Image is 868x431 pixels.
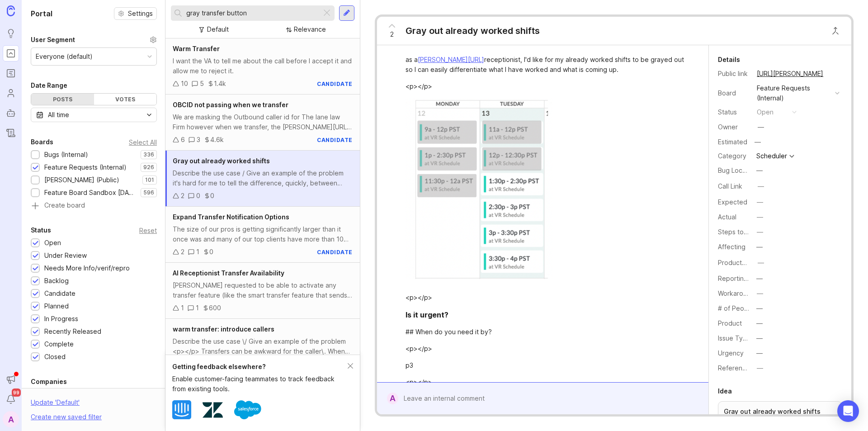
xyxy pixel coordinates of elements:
label: Affecting [718,243,745,251]
span: Warm Transfer [173,45,220,52]
div: candidate [317,80,353,88]
svg: toggle icon [142,111,156,118]
div: Candidate [44,289,75,298]
p: Gray out already worked shifts [724,407,836,416]
div: Status [31,225,51,236]
div: — [757,197,763,207]
div: — [757,227,763,237]
div: 3 [197,135,200,145]
a: [PERSON_NAME][URL] [418,56,484,63]
a: Autopilot [3,105,19,121]
label: Actual [718,213,736,221]
div: Recently Released [44,327,101,336]
button: Call Link [755,180,767,192]
div: <p></p> [406,293,690,303]
a: AI Receptionist Transfer Availability[PERSON_NAME] requested to be able to activate any transfer ... [165,263,360,319]
div: Status [718,107,750,117]
div: Getting feedback elsewhere? [172,362,348,372]
button: Expected [754,196,766,208]
div: candidate [317,136,353,144]
p: 926 [143,164,154,171]
div: Public link [718,69,750,79]
button: Reference(s) [754,362,766,374]
div: Open [44,238,61,248]
h1: Portal [31,8,52,19]
div: Relevance [294,24,326,34]
div: 2 [181,247,184,257]
div: Details [718,54,740,65]
div: Needs More Info/verif/repro [44,263,130,273]
div: Complete [44,339,74,349]
div: A [387,393,398,404]
div: Is it urgent? [406,309,448,320]
div: Enable customer-facing teammates to track feedback from existing tools. [172,374,348,394]
a: Portal [3,45,19,62]
label: ProductboardID [718,259,766,266]
a: Ideas [3,25,19,42]
div: 600 [209,303,221,313]
div: Feature Board Sandbox [DATE] [44,188,136,198]
div: Idea [718,386,732,397]
div: Feature Requests (Internal) [44,162,127,172]
div: 6 [181,135,185,145]
button: ProductboardID [755,257,767,269]
div: <p></p> [406,81,690,91]
div: Date Range [31,80,67,91]
button: Steps to Reproduce [754,226,766,238]
label: # of People Affected [718,304,782,312]
div: candidate [317,248,353,256]
div: Owner [718,122,750,132]
div: The size of our pros is getting significantly larger than it once was and many of our top clients... [173,224,353,244]
div: Default [207,24,229,34]
div: — [756,318,763,328]
div: Select All [129,140,157,145]
div: We are masking the Outbound caller id for The lane law Firm however when we transfer, the [PERSON... [173,112,353,132]
div: 1 [181,303,184,313]
div: Create new saved filter [31,412,102,422]
div: [PERSON_NAME] requested to be able to activate any transfer feature (like the smart transfer feat... [173,280,353,300]
span: Expand Transfer Notification Options [173,213,289,221]
div: — [756,333,763,343]
button: Workaround [754,288,766,299]
a: Expand Transfer Notification OptionsThe size of our pros is getting significantly larger than it ... [165,207,360,263]
label: Reporting Team [718,275,766,282]
div: — [757,363,763,373]
label: Urgency [718,349,744,357]
a: OBCID not passing when we transferWe are masking the Outbound caller id for The lane law Firm how... [165,95,360,151]
div: — [757,289,763,298]
label: Bug Location [718,166,757,174]
div: Describe the use case \/ Give an example of the problem <p></p> Transfers can be awkward for the ... [173,336,353,356]
div: Bugs (Internal) [44,150,88,160]
a: Create board [31,202,157,210]
label: Issue Type [718,334,751,342]
label: Product [718,319,742,327]
p: 101 [145,176,154,184]
div: Feature Requests (Internal) [757,83,831,103]
button: Close button [826,22,844,40]
div: ## When do you need it by? [406,327,690,337]
span: 99 [12,388,21,397]
div: Boards [31,137,53,147]
label: Call Link [718,182,742,190]
div: Posts [31,94,94,105]
div: Votes [94,94,157,105]
div: 1 [196,303,199,313]
div: Gray out already worked shifts [406,24,540,37]
a: Settings [114,7,157,20]
div: 2 [181,191,184,201]
span: AI Receptionist Transfer Availability [173,269,284,277]
div: Describe the use case / Give an example of the problem it's hard for me to tell the difference, q... [173,168,353,188]
label: Workaround [718,289,755,297]
div: 4.6k [210,135,224,145]
a: [URL][PERSON_NAME] [754,68,826,80]
input: Search... [186,8,318,18]
div: — [756,348,763,358]
p: 596 [143,189,154,196]
div: <p></p> [406,377,690,387]
div: I want the VA to tell me about the call before I accept it and allow me to reject it. [173,56,353,76]
span: Gray out already worked shifts [173,157,270,165]
div: <p></p> [406,344,690,354]
a: Changelog [3,125,19,141]
div: — [756,303,763,313]
p: 336 [143,151,154,158]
